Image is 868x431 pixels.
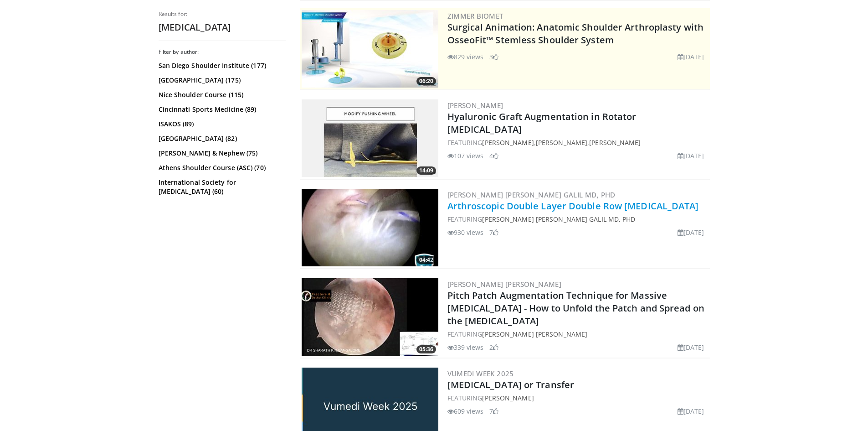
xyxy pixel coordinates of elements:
li: [DATE] [678,151,704,161]
li: 4 [489,151,498,161]
img: 4ff6b549-aaae-402d-9677-738753951e2e.300x170_q85_crop-smart_upscale.jpg [302,189,438,266]
p: Results for: [159,10,286,18]
a: Arthroscopic Double Layer Double Row [MEDICAL_DATA] [447,200,699,212]
img: 4ea01b77-b68e-4a04-941e-90b6eaf5b9bb.300x170_q85_crop-smart_upscale.jpg [302,99,438,177]
li: 7 [489,406,498,416]
a: [PERSON_NAME] [589,138,641,147]
h2: [MEDICAL_DATA] [159,21,286,33]
a: Zimmer Biomet [447,11,503,21]
img: f07acaff-ba03-4786-ad2b-2c94c0d7de90.300x170_q85_crop-smart_upscale.jpg [302,278,438,356]
li: [DATE] [678,406,704,416]
a: [GEOGRAPHIC_DATA] (175) [159,76,284,85]
a: [PERSON_NAME] & Nephew (75) [159,149,284,158]
a: [PERSON_NAME] [447,101,503,110]
a: [PERSON_NAME] [PERSON_NAME] Galil MD, PhD [447,190,616,199]
a: San Diego Shoulder Institute (177) [159,61,284,70]
a: Athens Shoulder Course (ASC) (70) [159,163,284,172]
a: [PERSON_NAME] [PERSON_NAME] [447,280,562,289]
a: Nice Shoulder Course (115) [159,90,284,99]
a: [PERSON_NAME] [536,138,587,147]
img: 84e7f812-2061-4fff-86f6-cdff29f66ef4.300x170_q85_crop-smart_upscale.jpg [302,10,438,88]
a: ISAKOS (89) [159,119,284,129]
li: 3 [489,52,498,62]
div: FEATURING [447,214,708,224]
a: [GEOGRAPHIC_DATA] (82) [159,134,284,143]
a: Hyaluronic Graft Augmentation in Rotator [MEDICAL_DATA] [447,110,637,135]
a: 05:36 [302,278,438,356]
span: 04:42 [416,256,436,264]
span: 14:09 [416,166,436,175]
a: Cincinnati Sports Medicine (89) [159,105,284,114]
h3: Filter by author: [159,48,286,56]
li: [DATE] [678,228,704,237]
a: [PERSON_NAME] [PERSON_NAME] Galil MD, PhD [482,215,635,223]
a: Surgical Animation: Anatomic Shoulder Arthroplasty with OsseoFit™ Stemless Shoulder System [447,21,704,46]
li: 2 [489,343,498,352]
a: Pitch Patch Augmentation Technique for Massive [MEDICAL_DATA] - How to Unfold the Patch and Sprea... [447,289,704,327]
div: FEATURING , , [447,138,708,147]
li: [DATE] [678,343,704,352]
div: FEATURING [447,329,708,339]
a: [PERSON_NAME] [482,394,534,402]
div: FEATURING [447,393,708,403]
a: 04:42 [302,189,438,266]
li: 930 views [447,228,484,237]
span: 06:20 [416,77,436,85]
a: Vumedi Week 2025 [447,369,514,378]
a: 06:20 [302,10,438,88]
span: 05:36 [416,345,436,353]
a: [PERSON_NAME] [PERSON_NAME] [482,330,587,338]
li: 829 views [447,52,484,62]
li: [DATE] [678,52,704,62]
a: [PERSON_NAME] [482,138,534,147]
a: International Society for [MEDICAL_DATA] (60) [159,178,284,196]
a: [MEDICAL_DATA] or Transfer [447,379,575,391]
a: 14:09 [302,99,438,177]
li: 7 [489,228,498,237]
li: 609 views [447,406,484,416]
li: 107 views [447,151,484,161]
li: 339 views [447,343,484,352]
